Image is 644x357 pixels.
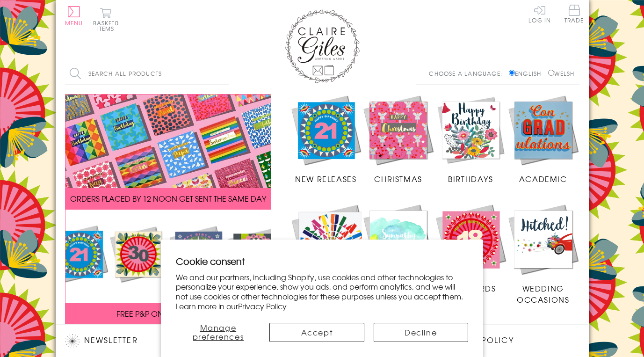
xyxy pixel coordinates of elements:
span: Christmas [374,173,422,184]
img: Claire Giles Greetings Cards [285,9,360,83]
span: Manage preferences [193,322,244,342]
span: New Releases [295,173,356,184]
a: Wedding Occasions [507,203,579,305]
input: Search [219,63,229,84]
label: English [509,69,546,78]
a: Sympathy [362,203,434,294]
button: Menu [65,6,83,26]
input: Welsh [548,70,554,76]
button: Manage preferences [176,323,260,342]
input: Search all products [65,63,229,84]
h2: Newsletter [65,334,224,348]
span: Menu [65,19,83,27]
button: Basket0 items [93,7,119,31]
h2: Cookie consent [176,255,468,268]
button: Accept [269,323,364,342]
p: We and our partners, including Shopify, use cookies and other technologies to personalize your ex... [176,272,468,311]
a: Christmas [362,94,434,185]
a: Congratulations [290,203,374,306]
button: Decline [374,323,468,342]
label: Welsh [548,69,575,78]
a: Trade [564,5,584,25]
span: ORDERS PLACED BY 12 NOON GET SENT THE SAME DAY [70,193,266,204]
a: Privacy Policy [238,300,287,312]
a: Log In [528,5,551,23]
span: Birthdays [448,173,493,184]
a: New Releases [290,94,362,185]
a: Academic [507,94,579,185]
input: English [509,70,515,76]
p: Choose a language: [429,69,507,78]
span: 0 items [97,19,119,33]
a: Birthdays [434,94,507,185]
span: Trade [564,5,584,23]
span: Wedding Occasions [517,283,569,305]
span: Academic [519,173,567,184]
a: Age Cards [434,203,507,294]
span: FREE P&P ON ALL UK ORDERS [116,308,219,319]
